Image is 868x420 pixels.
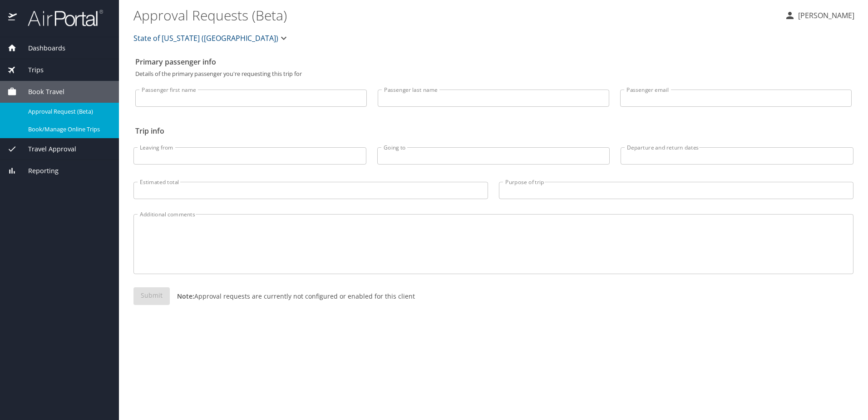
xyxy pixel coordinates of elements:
[135,71,852,77] p: Details of the primary passenger you're requesting this trip for
[17,144,76,154] span: Travel Approval
[17,87,64,97] span: Book Travel
[18,9,103,27] img: airportal-logo.png
[781,7,858,24] button: [PERSON_NAME]
[28,107,108,116] span: Approval Request (Beta)
[17,65,44,75] span: Trips
[17,166,59,176] span: Reporting
[130,29,293,47] button: State of [US_STATE] ([GEOGRAPHIC_DATA])
[795,10,854,21] p: [PERSON_NAME]
[28,125,108,134] span: Book/Manage Online Trips
[135,124,852,138] h2: Trip info
[8,9,18,27] img: icon-airportal.png
[133,32,278,45] span: State of [US_STATE] ([GEOGRAPHIC_DATA])
[135,55,852,69] h2: Primary passenger info
[133,1,777,29] h1: Approval Requests (Beta)
[17,43,65,53] span: Dashboards
[177,292,194,300] strong: Note:
[170,291,415,301] p: Approval requests are currently not configured or enabled for this client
